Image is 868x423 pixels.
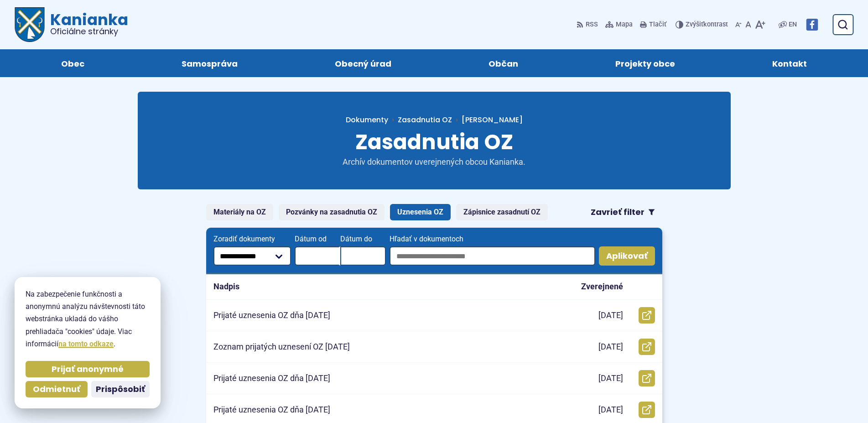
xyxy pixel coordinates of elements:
span: Hľadať v dokumentoch [390,235,595,243]
a: Mapa [603,15,634,34]
span: Zoradiť dokumenty [213,235,291,243]
span: Občan [489,49,518,77]
a: Pozvánky na zasadnutia OZ [279,204,385,220]
button: Zvýšiťkontrast [676,15,730,34]
button: Nastaviť pôvodnú veľkosť písma [743,15,753,34]
span: Mapa [616,19,633,30]
p: [DATE] [598,342,623,352]
span: Dátum do [340,235,386,243]
p: [DATE] [598,310,623,321]
p: Zverejnené [581,282,623,292]
a: Obec [22,49,124,77]
span: EN [789,19,797,30]
button: Zmenšiť veľkosť písma [733,15,743,34]
button: Tlačiť [638,15,668,34]
button: Prijať anonymné [26,361,150,377]
span: Obec [61,49,84,77]
span: Kanianka [45,12,128,36]
a: Samospráva [142,49,277,77]
a: Dokumenty [346,115,398,125]
span: Zavrieť filter [591,207,645,218]
p: Nadpis [213,282,239,292]
span: Dátum od [295,235,340,243]
span: Zasadnutia OZ [355,127,513,157]
p: Archív dokumentov uverejnených obcou Kanianka. [325,157,544,167]
span: Obecný úrad [335,49,391,77]
button: Odmietnuť [26,381,88,397]
span: [PERSON_NAME] [462,115,523,125]
button: Aplikovať [599,246,655,266]
p: Prijaté uznesenia OZ dňa [DATE] [213,405,330,415]
p: [DATE] [598,373,623,384]
img: Prejsť na Facebook stránku [806,19,818,31]
a: Zápisnice zasadnutí OZ [456,204,548,220]
input: Dátum od [295,246,340,266]
button: Zavrieť filter [583,204,662,220]
span: Projekty obce [615,49,675,77]
a: Zasadnutia OZ [398,115,452,125]
img: Prejsť na domovskú stránku [15,7,45,42]
p: Na zabezpečenie funkčnosti a anonymnú analýzu návštevnosti táto webstránka ukladá do vášho prehli... [26,288,150,350]
input: Dátum do [340,246,386,266]
span: Tlačiť [649,21,666,29]
span: Oficiálne stránky [50,27,128,36]
span: Prijať anonymné [52,364,124,375]
p: Prijaté uznesenia OZ dňa [DATE] [213,373,330,384]
span: Zvýšiť [686,21,703,28]
span: RSS [586,19,598,30]
a: [PERSON_NAME] [452,115,523,125]
a: Projekty obce [576,49,714,77]
select: Zoradiť dokumenty [213,246,291,266]
span: kontrast [686,21,728,29]
span: Kontakt [772,49,807,77]
button: Prispôsobiť [91,381,150,397]
a: Materiály na OZ [206,204,273,220]
span: Odmietnuť [33,384,80,395]
p: Zoznam prijatých uznesení OZ [DATE] [213,342,350,352]
span: Samospráva [182,49,238,77]
a: EN [787,19,799,30]
p: Prijaté uznesenia OZ dňa [DATE] [213,310,330,321]
a: Kontakt [733,49,846,77]
span: Prispôsobiť [96,384,145,395]
a: RSS [577,15,600,34]
a: na tomto odkaze [58,339,114,348]
a: Uznesenia OZ [390,204,451,220]
a: Občan [449,49,558,77]
a: Logo Kanianka, prejsť na domovskú stránku. [15,7,128,42]
span: Dokumenty [346,115,388,125]
button: Zväčšiť veľkosť písma [753,15,767,34]
input: Hľadať v dokumentoch [390,246,595,266]
a: Obecný úrad [296,49,431,77]
p: [DATE] [598,405,623,415]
